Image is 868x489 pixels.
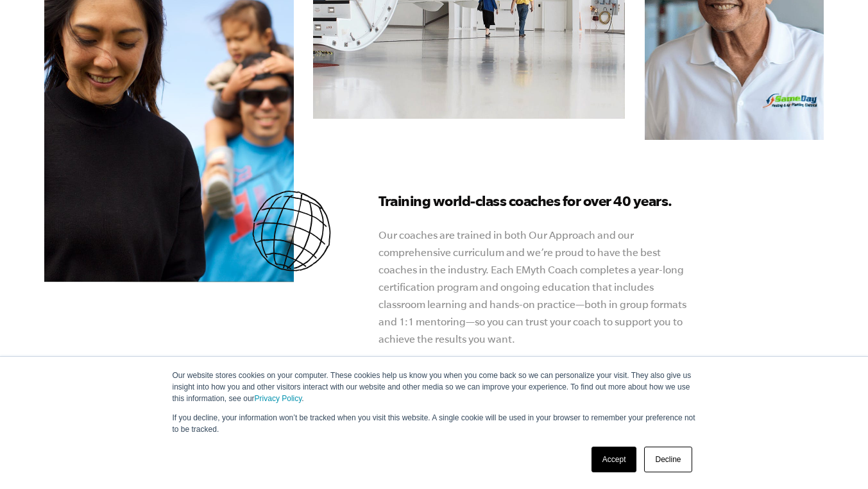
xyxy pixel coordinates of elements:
p: Our coaches are trained in both Our Approach and our comprehensive curriculum and we’re proud to ... [379,227,690,348]
a: Privacy Policy [255,394,302,403]
a: Accept [591,447,637,472]
h3: Training world-class coaches for over 40 years. [379,191,686,211]
a: Decline [644,447,692,472]
p: If you decline, your information won’t be tracked when you visit this website. A single cookie wi... [173,412,696,435]
p: Our website stores cookies on your computer. These cookies help us know you when you come back so... [173,370,696,404]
